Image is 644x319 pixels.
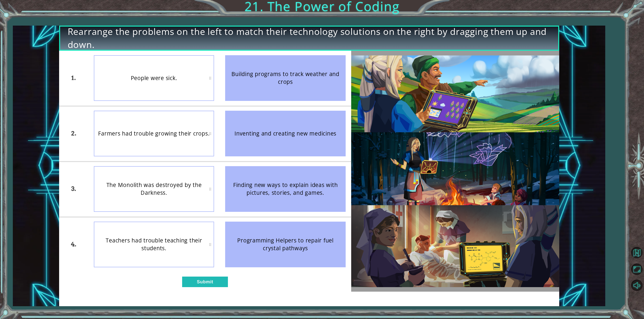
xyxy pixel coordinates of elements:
[629,245,644,260] button: Back to Map
[94,222,214,267] div: Teachers had trouble teaching their students.
[182,277,228,287] button: Submit
[94,166,214,212] div: The Monolith was destroyed by the Darkness.
[225,222,346,267] div: Programming Helpers to repair fuel crystal pathways
[94,111,214,156] div: Farmers had trouble growing their crops.
[225,111,346,156] div: Inventing and creating new medicines
[59,51,88,106] div: 1.
[59,106,88,161] div: 2.
[629,245,644,261] a: Back to Map
[225,166,346,212] div: Finding new ways to explain ideas with pictures, stories, and games.
[94,55,214,101] div: People were sick.
[59,217,88,272] div: 4.
[629,278,644,293] button: Mute
[225,55,346,101] div: Building programs to track weather and crops
[68,25,551,51] span: Rearrange the problems on the left to match their technology solutions on the right by dragging t...
[629,262,644,277] button: Maximize Browser
[351,55,559,287] img: Interactive Art
[59,162,88,217] div: 3.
